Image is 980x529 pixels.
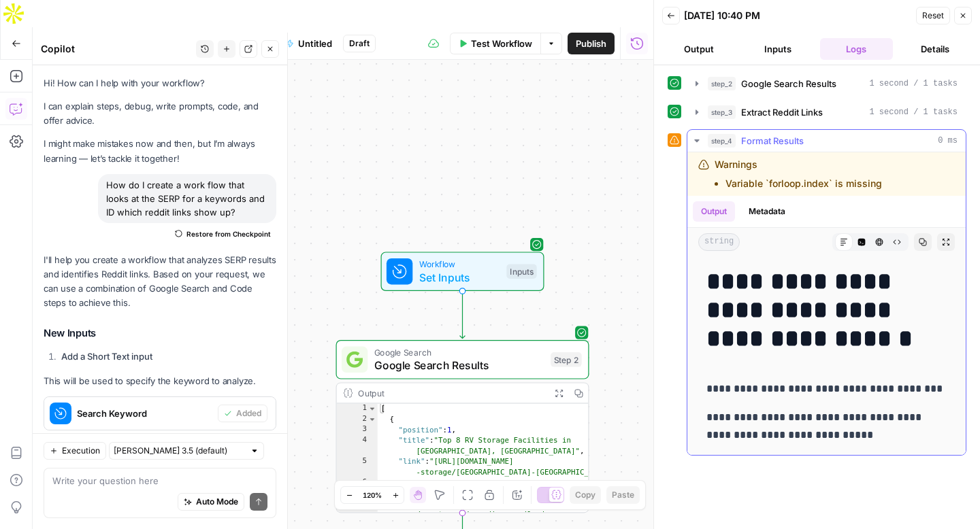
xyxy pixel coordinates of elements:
button: Reset [916,7,950,24]
p: Hi! How can I help with your workflow? [44,76,276,90]
div: Inputs [506,264,536,279]
span: Test Workflow [471,37,532,50]
div: 3 [337,425,378,436]
div: Google SearchGoogle Search ResultsStep 2Output[ { "position":1, "title":"Top 8 RV Storage Facilit... [336,340,589,513]
span: 0 ms [938,135,958,147]
button: Execution [44,442,106,460]
span: Added [236,407,261,420]
div: Copilot [41,42,192,56]
span: step_2 [708,77,736,90]
span: Publish [576,37,606,50]
button: 0 ms [687,130,966,152]
span: Auto Mode [196,496,238,508]
button: 1 second / 1 tasks [687,101,966,123]
span: Set Inputs [419,269,500,286]
div: How do I create a work flow that looks at the SERP for a keywords and ID which reddit links show up? [98,174,276,223]
span: Google Search [374,345,544,358]
button: 1 second / 1 tasks [687,73,966,95]
button: Logs [820,38,894,60]
div: Step 2 [551,352,582,367]
span: Toggle code folding, rows 2 through 14 [367,414,376,425]
h3: New Inputs [44,324,276,342]
span: 120% [363,490,382,500]
button: Inputs [741,38,815,60]
span: step_4 [708,134,736,148]
span: Toggle code folding, rows 1 through 162 [367,404,376,415]
button: Added [218,405,267,422]
button: Untitled [278,33,340,54]
div: 0 ms [687,152,966,455]
span: Extract Reddit Links [741,105,823,119]
p: I'll help you create a workflow that analyzes SERP results and identifies Reddit links. Based on ... [44,253,276,311]
div: WorkflowSet InputsInputs [336,252,589,291]
g: Edge from start to step_2 [460,291,465,339]
input: Claude Sonnet 3.5 (default) [114,444,244,458]
p: This will be used to specify the keyword to analyze. [44,374,276,388]
span: 1 second / 1 tasks [869,106,958,118]
div: Warnings [715,158,882,190]
button: Paste [606,486,640,504]
div: 4 [337,435,378,456]
div: 1 [337,404,378,415]
li: Variable `forloop.index` is missing [725,177,882,190]
span: Reset [922,10,944,22]
button: Output [662,38,736,60]
button: Publish [568,33,615,54]
button: Details [898,38,972,60]
span: Workflow [419,258,500,271]
strong: Add a Short Text input [61,351,152,362]
button: Copy [570,486,601,504]
span: Restore from Checkpoint [186,228,271,239]
span: Execution [62,445,100,457]
p: I might make mistakes now and then, but I’m always learning — let’s tackle it together! [44,137,276,165]
button: Restore from Checkpoint [169,226,276,242]
div: Output [358,386,544,399]
span: Untitled [298,37,332,50]
span: Draft [349,37,370,50]
button: Metadata [740,201,794,222]
p: I can explain steps, debug, write prompts, code, and offer advice. [44,99,276,128]
button: Auto Mode [178,493,244,511]
span: Paste [612,489,634,501]
div: 5 [337,457,378,478]
span: Google Search Results [741,77,836,90]
button: Output [693,201,735,222]
button: Test Workflow [450,33,540,54]
span: 1 second / 1 tasks [869,78,958,90]
span: Format Results [741,134,804,148]
span: Copy [575,489,595,501]
span: Search Keyword [77,407,212,420]
span: step_3 [708,105,736,119]
span: string [698,233,740,251]
span: Google Search Results [374,357,544,373]
div: 2 [337,414,378,425]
